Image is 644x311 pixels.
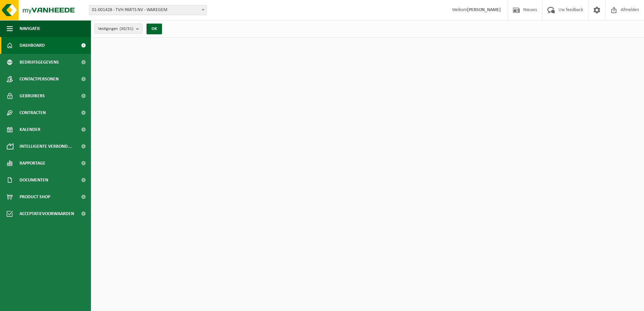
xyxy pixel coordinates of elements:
span: Contactpersonen [20,71,59,88]
span: Vestigingen [98,24,133,34]
span: Contracten [20,104,46,121]
span: Navigatie [20,20,40,37]
span: Dashboard [20,37,45,54]
span: Acceptatievoorwaarden [20,205,74,222]
span: Intelligente verbond... [20,138,72,155]
span: Documenten [20,172,48,188]
span: Gebruikers [20,88,45,104]
span: 01-001428 - TVH PARTS NV - WAREGEM [89,5,206,15]
span: Product Shop [20,188,50,205]
span: Rapportage [20,155,45,172]
count: (30/31) [120,27,133,31]
strong: [PERSON_NAME] [467,7,501,12]
span: 01-001428 - TVH PARTS NV - WAREGEM [89,5,207,15]
button: OK [147,24,162,34]
button: Vestigingen(30/31) [94,24,142,34]
span: Kalender [20,121,40,138]
span: Bedrijfsgegevens [20,54,59,71]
